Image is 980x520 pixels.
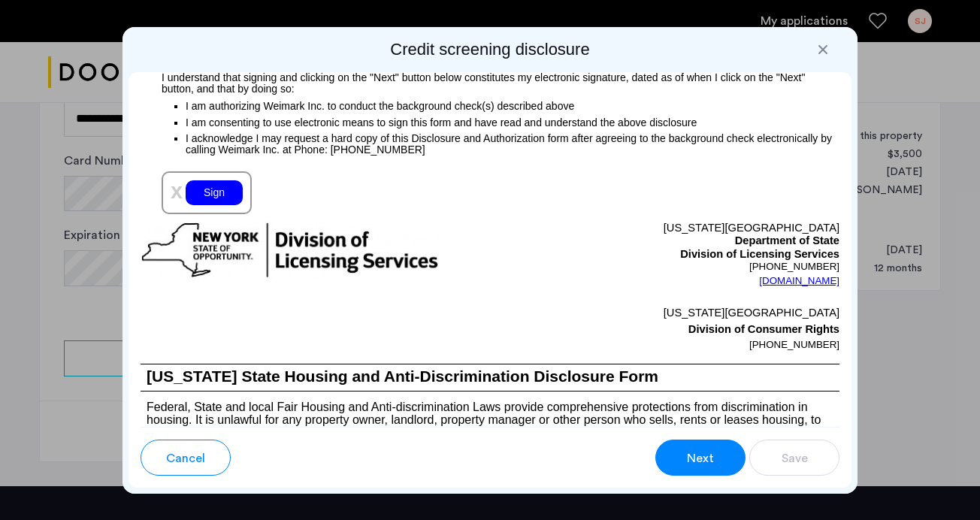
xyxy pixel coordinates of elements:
p: [US_STATE][GEOGRAPHIC_DATA] [490,222,839,235]
a: [DOMAIN_NAME] [759,274,839,289]
span: Save [782,449,808,467]
h1: [US_STATE] State Housing and Anti-Discrimination Disclosure Form [141,364,839,390]
p: [PHONE_NUMBER] [490,337,839,352]
span: Next [687,449,714,467]
p: Department of State [490,234,839,248]
p: [US_STATE][GEOGRAPHIC_DATA] [490,304,839,321]
button: button [655,440,746,476]
button: button [749,440,839,476]
img: new-york-logo.png [141,222,440,280]
div: Sign [186,180,243,205]
p: I am consenting to use electronic means to sign this form and have read and understand the above ... [186,114,839,131]
span: Cancel [166,449,205,467]
p: I acknowledge I may request a hard copy of this Disclosure and Authorization form after agreeing ... [186,132,839,156]
p: Division of Consumer Rights [490,321,839,337]
button: button [141,440,231,476]
p: Federal, State and local Fair Housing and Anti-discrimination Laws provide comprehensive protecti... [141,392,839,466]
p: Division of Licensing Services [490,248,839,262]
p: [PHONE_NUMBER] [490,261,839,273]
p: I am authorizing Weimark Inc. to conduct the background check(s) described above [186,95,839,114]
span: x [171,179,183,203]
p: I understand that signing and clicking on the "Next" button below constitutes my electronic signa... [141,67,839,95]
h2: Credit screening disclosure [129,39,851,60]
